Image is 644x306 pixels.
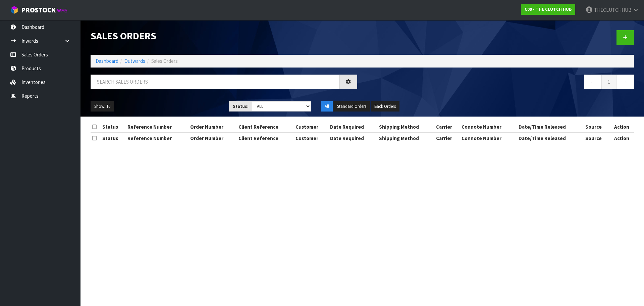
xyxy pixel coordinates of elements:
button: Show: 10 [91,101,114,112]
th: Status [101,122,126,132]
th: Source [584,122,610,132]
th: Status [101,133,126,143]
th: Client Reference [237,122,294,132]
a: Dashboard [96,58,118,64]
img: cube-alt.png [10,6,18,14]
th: Client Reference [237,133,294,143]
span: ProStock [21,6,56,14]
button: Back Orders [371,101,399,112]
a: 1 [601,75,616,89]
th: Date/Time Released [517,133,584,143]
span: Sales Orders [151,58,178,64]
th: Carrier [434,133,460,143]
small: WMS [57,7,67,14]
th: Action [609,122,634,132]
a: → [616,75,634,89]
strong: C09 - THE CLUTCH HUB [525,6,572,12]
th: Connote Number [460,133,517,143]
th: Reference Number [126,122,189,132]
a: ← [584,75,602,89]
th: Customer [294,133,328,143]
th: Connote Number [460,122,517,132]
th: Shipping Method [377,133,434,143]
nav: Page navigation [367,75,634,91]
th: Carrier [434,122,460,132]
th: Date Required [328,122,377,132]
span: THECLUTCHHUB [594,7,632,13]
th: Source [584,133,610,143]
th: Shipping Method [377,122,434,132]
th: Order Number [189,133,237,143]
th: Date Required [328,133,377,143]
input: Search sales orders [91,75,340,89]
th: Customer [294,122,328,132]
button: All [321,101,333,112]
th: Date/Time Released [517,122,584,132]
strong: Status: [233,103,249,109]
th: Reference Number [126,133,189,143]
button: Standard Orders [333,101,370,112]
h1: Sales Orders [91,30,357,41]
th: Order Number [189,122,237,132]
a: Outwards [124,58,145,64]
th: Action [609,133,634,143]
